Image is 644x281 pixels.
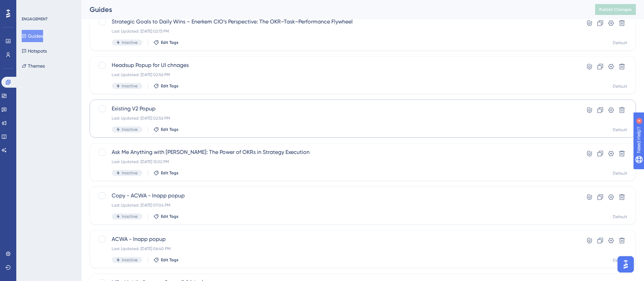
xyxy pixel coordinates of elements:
[90,5,578,14] div: Guides
[153,127,179,132] button: Edit Tags
[122,214,137,219] span: Inactive
[153,170,179,176] button: Edit Tags
[161,257,179,263] span: Edit Tags
[122,170,137,176] span: Inactive
[112,61,559,69] span: Headsup Popup for UI chnages
[22,45,47,57] button: Hotspots
[613,214,627,219] div: Default
[112,72,559,77] div: Last Updated: [DATE] 02:56 PM
[112,246,559,251] div: Last Updated: [DATE] 06:40 PM
[16,2,42,10] span: Need Help?
[153,40,179,45] button: Edit Tags
[153,83,179,89] button: Edit Tags
[22,60,45,72] button: Themes
[47,3,49,9] div: 4
[161,214,179,219] span: Edit Tags
[112,203,559,208] div: Last Updated: [DATE] 07:04 PM
[613,171,627,176] div: Default
[112,116,559,121] div: Last Updated: [DATE] 02:56 PM
[122,83,137,89] span: Inactive
[112,159,559,164] div: Last Updated: [DATE] 12:02 PM
[161,127,179,132] span: Edit Tags
[613,258,627,263] div: Default
[613,40,627,46] div: Default
[613,127,627,133] div: Default
[112,148,559,156] span: Ask Me Anything with [PERSON_NAME]: The Power of OKRs in Strategy Execution
[161,83,179,89] span: Edit Tags
[595,4,636,15] button: Publish Changes
[122,257,137,263] span: Inactive
[153,214,179,219] button: Edit Tags
[613,84,627,89] div: Default
[153,257,179,263] button: Edit Tags
[112,18,559,26] span: Strategic Goals to Daily Wins – Enerkem CIO’s Perspective: The OKR–Task–Performance Flywheel
[122,127,137,132] span: Inactive
[599,7,632,12] span: Publish Changes
[615,254,636,275] iframe: UserGuiding AI Assistant Launcher
[161,170,179,176] span: Edit Tags
[112,235,559,243] span: ACWA - Inapp popup
[22,16,48,22] div: ENGAGEMENT
[161,40,179,45] span: Edit Tags
[112,105,559,113] span: Existing V2 Popup
[122,40,137,45] span: Inactive
[112,29,559,34] div: Last Updated: [DATE] 02:13 PM
[112,192,559,200] span: Copy - ACWA - Inapp popup
[22,30,43,42] button: Guides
